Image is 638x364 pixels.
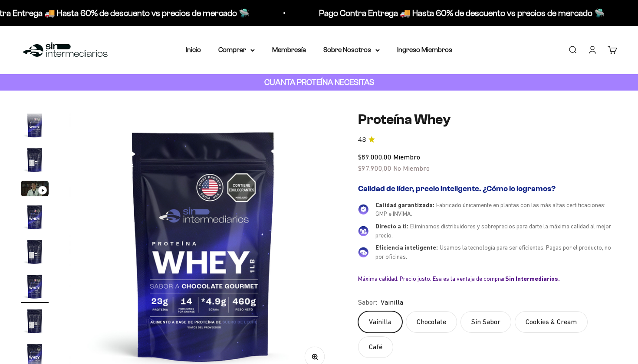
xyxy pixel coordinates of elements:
[264,78,374,87] strong: CUANTA PROTEÍNA NECESITAS
[21,181,49,199] button: Ir al artículo 3
[21,111,49,142] button: Ir al artículo 1
[375,201,605,218] span: Fabricado únicamente en plantas con las más altas certificaciones: GMP e INVIMA.
[375,223,611,239] span: Eliminamos distribuidores y sobreprecios para darte la máxima calidad al mejor precio.
[375,244,611,260] span: Usamos la tecnología para ser eficientes. Pagas por el producto, no por oficinas.
[21,111,49,139] img: Proteína Whey
[375,244,438,251] span: Eficiencia inteligente:
[186,46,201,53] a: Inicio
[21,203,49,231] img: Proteína Whey
[358,226,368,236] img: Directo a ti
[358,204,368,214] img: Calidad garantizada
[21,146,49,176] button: Ir al artículo 2
[21,203,49,234] button: Ir al artículo 4
[323,44,380,55] summary: Sobre Nosotros
[21,146,49,174] img: Proteína Whey
[358,135,366,145] span: 4.8
[21,273,49,303] button: Ir al artículo 6
[358,111,617,128] h1: Proteína Whey
[381,297,403,308] span: Vainilla
[21,273,49,300] img: Proteína Whey
[375,201,434,208] span: Calidad garantizada:
[358,184,617,194] h2: Calidad de líder, precio inteligente. ¿Cómo lo logramos?
[505,275,560,282] b: Sin Intermediarios.
[358,153,391,161] span: $89.000,00
[21,307,49,335] img: Proteína Whey
[393,164,430,172] span: No Miembro
[358,164,391,172] span: $97.900,00
[21,238,49,266] img: Proteína Whey
[358,275,617,283] div: Máxima calidad. Precio justo. Esa es la ventaja de comprar
[358,297,377,308] legend: Sabor:
[397,46,452,53] a: Ingreso Miembros
[375,223,408,230] span: Directo a ti:
[21,307,49,338] button: Ir al artículo 7
[272,46,306,53] a: Membresía
[218,44,255,55] summary: Comprar
[358,135,617,145] a: 4.84.8 de 5.0 estrellas
[393,153,420,161] span: Miembro
[21,238,49,268] button: Ir al artículo 5
[358,247,368,257] img: Eficiencia inteligente
[317,6,603,20] p: Pago Contra Entrega 🚚 Hasta 60% de descuento vs precios de mercado 🛸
